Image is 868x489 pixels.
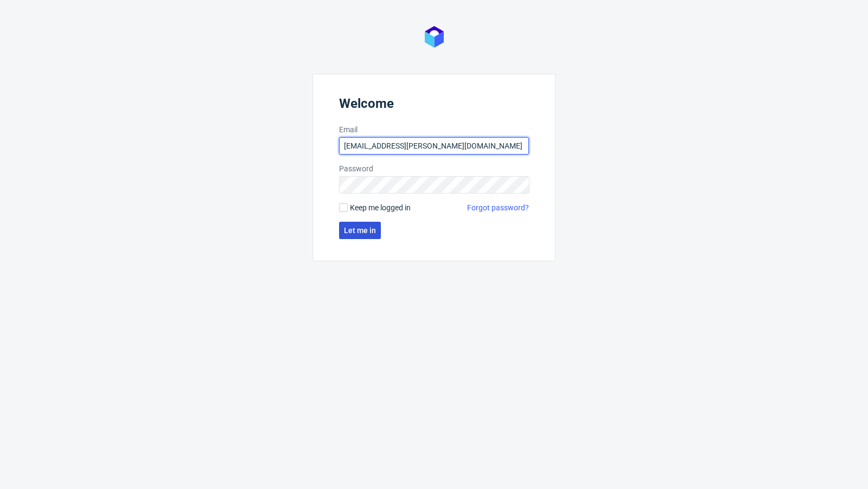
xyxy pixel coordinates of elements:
[339,96,529,115] header: Welcome
[350,202,411,213] span: Keep me logged in
[339,163,529,174] label: Password
[339,124,529,135] label: Email
[344,227,376,234] span: Let me in
[467,202,529,213] a: Forgot password?
[339,222,381,239] button: Let me in
[339,137,529,155] input: you@youremail.com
